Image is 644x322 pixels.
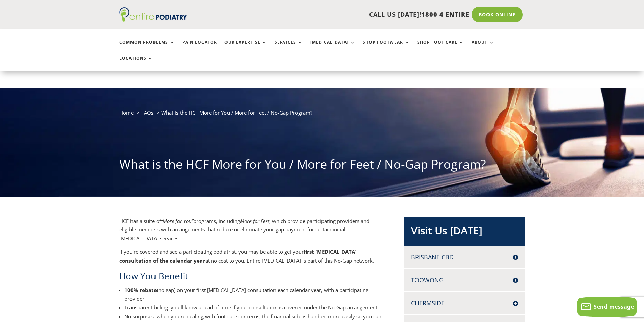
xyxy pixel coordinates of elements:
[240,218,269,224] em: More for Feet
[310,40,355,54] a: [MEDICAL_DATA]
[141,109,153,116] a: FAQs
[119,108,525,122] nav: breadcrumb
[213,10,469,19] p: CALL US [DATE]!
[417,40,464,54] a: Shop Foot Care
[472,40,494,54] a: About
[119,248,382,270] p: If you’re covered and see a participating podiatrist, you may be able to get your at no cost to y...
[119,7,187,22] img: logo (1)
[119,270,382,286] h2: How You Benefit
[182,40,217,54] a: Pain Locator
[472,7,523,22] a: Book Online
[119,217,382,248] p: HCF has a suite of programs, including , which provide participating providers and eligible membe...
[161,109,312,116] span: What is the HCF More for You / More for Feet / No-Gap Program?
[411,276,518,284] h4: Toowong
[594,303,634,311] span: Send message
[411,253,518,262] h4: Brisbane CBD
[119,40,175,54] a: Common Problems
[119,56,153,71] a: Locations
[577,297,637,317] button: Send message
[119,109,134,116] a: Home
[421,10,469,18] span: 1800 4 ENTIRE
[124,287,157,293] strong: 100% rebate
[224,40,267,54] a: Our Expertise
[275,40,303,54] a: Services
[119,16,187,23] a: Entire Podiatry
[411,224,518,241] h2: Visit Us [DATE]
[411,299,518,307] h4: Chermside
[124,286,382,303] p: (no gap) on your first [MEDICAL_DATA] consultation each calendar year, with a participating provi...
[119,156,525,176] h1: What is the HCF More for You / More for Feet / No-Gap Program?
[124,303,382,312] p: Transparent billing: you’ll know ahead of time if your consultation is covered under the No-Gap a...
[161,218,193,224] em: “More for You”
[119,248,357,264] strong: first [MEDICAL_DATA] consultation of the calendar year
[363,40,410,54] a: Shop Footwear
